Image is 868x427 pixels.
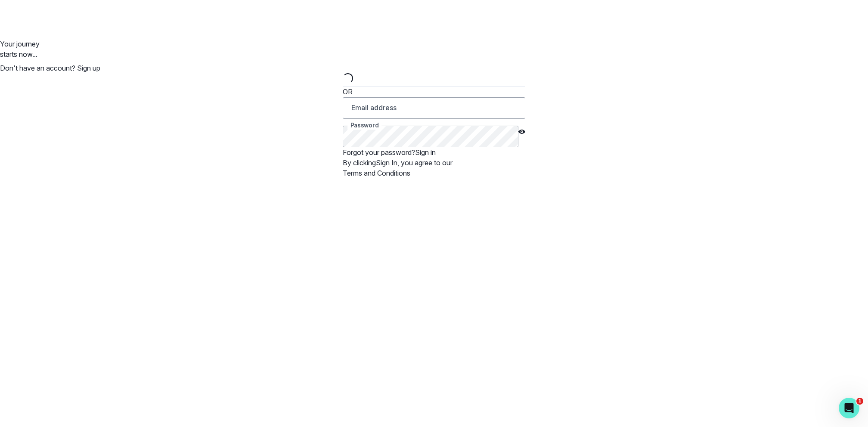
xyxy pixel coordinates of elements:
[343,158,525,168] p: By clicking Sign In , you agree to our
[343,73,353,86] button: Sign in with Google (GSuite)
[415,147,436,158] button: Sign in
[856,398,863,405] span: 1
[343,169,410,177] a: Terms and Conditions
[77,64,100,72] a: Sign up
[343,87,525,97] p: OR
[343,147,415,158] button: Forgot your password?
[839,398,859,418] iframe: Intercom live chat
